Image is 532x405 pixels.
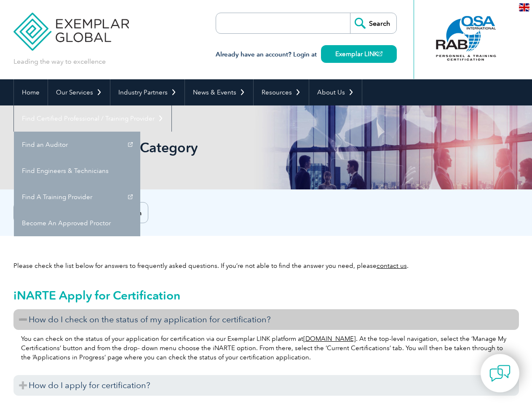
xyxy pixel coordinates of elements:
img: en [519,3,529,11]
a: About Us [309,79,362,105]
img: contact-chat.png [489,363,511,384]
a: contact us [377,262,407,270]
p: Please check the list below for answers to frequently asked questions. If you’re not able to find... [13,261,519,270]
a: Exemplar LINK [321,45,397,63]
a: Industry Partners [110,79,184,105]
a: Our Services [48,79,110,105]
a: [DOMAIN_NAME] [303,335,356,343]
a: Find Engineers & Technicians [14,158,140,184]
a: Resources [254,79,309,105]
h3: How do I check on the status of my application for certification? [13,309,519,330]
h3: How do I apply for certification? [13,375,519,396]
h1: Browse All FAQs by Category [13,139,337,156]
a: Become An Approved Proctor [14,210,140,236]
a: Find an Auditor [14,132,140,158]
a: Find A Training Provider [14,184,140,210]
a: Home [14,79,48,105]
a: News & Events [185,79,253,105]
img: open_square.png [378,51,382,56]
h2: iNARTE Apply for Certification [13,289,519,302]
input: Search [350,13,396,33]
h3: Already have an account? Login at [216,49,397,60]
a: Find Certified Professional / Training Provider [14,105,171,132]
p: You can check on the status of your application for certification via our Exemplar LINK platform ... [21,334,511,362]
p: Leading the way to excellence [13,57,106,66]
